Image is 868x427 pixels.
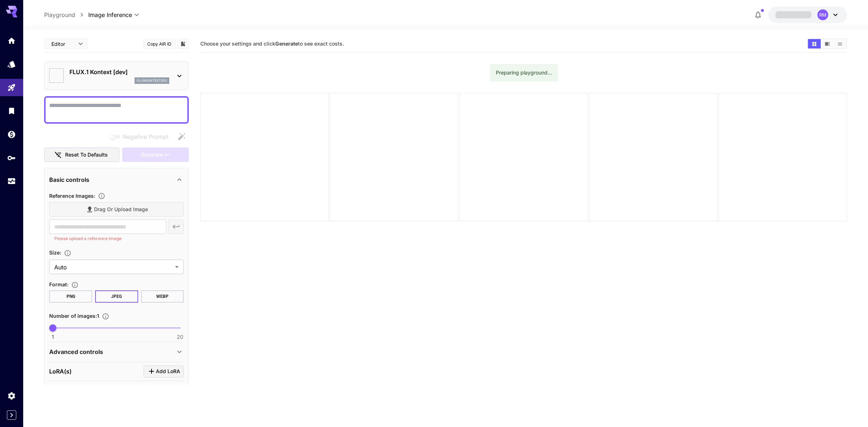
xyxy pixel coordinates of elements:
button: Click to add LoRA [144,366,184,377]
button: PNG [49,290,92,303]
span: Format : [49,281,68,287]
span: 1 [52,333,54,341]
div: API Keys [7,153,16,162]
button: Reset to defaults [44,148,119,162]
button: Upload a reference image to guide the result. This is needed for Image-to-Image or Inpainting. Su... [95,192,108,200]
span: Negative prompts are not compatible with the selected model. [108,132,174,141]
button: Adjust the dimensions of the generated image by specifying its width and height in pixels, or sel... [61,249,74,257]
span: Editor [51,40,74,48]
button: Show images in list view [834,39,846,48]
p: fluxkontextdev [137,78,167,83]
nav: breadcrumb [44,10,88,19]
div: Please upload a reference image [122,148,189,162]
span: 20 [177,333,183,341]
span: Auto [54,263,172,272]
div: Basic controls [49,171,184,188]
div: Preparing playground... [496,66,552,79]
span: Add LoRA [156,367,180,376]
button: WEBP [141,290,184,303]
div: Advanced controls [49,343,184,360]
a: Playground [44,10,75,19]
div: Usage [7,177,16,186]
button: Add to library [180,39,186,48]
div: RM [817,9,828,20]
div: Show images in grid viewShow images in video viewShow images in list view [807,38,847,49]
button: Show images in video view [821,39,834,48]
span: Negative Prompt [123,132,169,141]
div: Playground [7,83,16,92]
div: FLUX.1 Kontext [dev]fluxkontextdev [49,65,184,87]
p: Please upload a reference image [54,235,161,242]
div: Home [7,36,16,45]
button: RM [768,7,847,23]
span: Choose your settings and click to see exact costs. [200,40,344,47]
p: FLUX.1 Kontext [dev] [69,68,169,76]
p: Advanced controls [49,347,103,356]
div: Wallet [7,130,16,139]
span: Size : [49,249,61,256]
span: Image Inference [88,10,132,19]
button: Specify how many images to generate in a single request. Each image generation will be charged se... [99,313,112,320]
span: Number of images : 1 [49,313,99,319]
p: Basic controls [49,175,89,184]
button: Show images in grid view [808,39,821,48]
div: Models [7,60,16,69]
button: Choose the file format for the output image. [68,281,81,289]
button: Copy AIR ID [143,39,176,49]
b: Generate [275,40,298,47]
span: Reference Images : [49,193,95,199]
div: Settings [7,391,16,400]
button: Expand sidebar [7,410,16,420]
p: LoRA(s) [49,367,72,376]
button: JPEG [95,290,138,303]
div: Library [7,106,16,115]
